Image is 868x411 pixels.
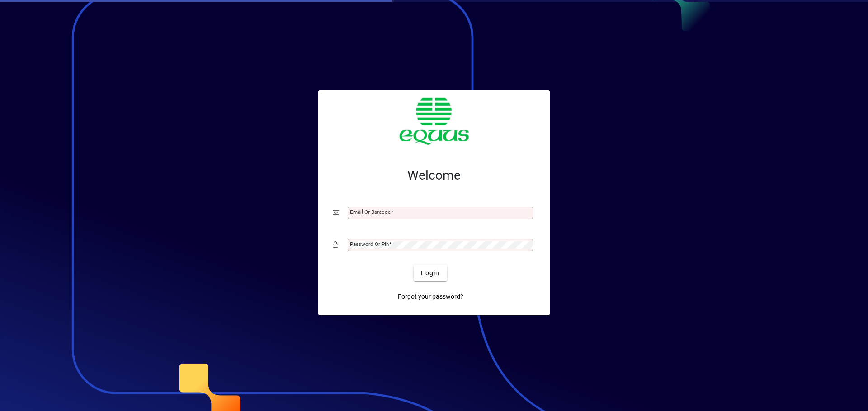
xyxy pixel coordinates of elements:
button: Login [414,265,447,281]
h2: Welcome [333,168,535,183]
mat-label: Password or Pin [350,241,389,247]
mat-label: Email or Barcode [350,209,391,215]
a: Forgot your password? [394,288,467,305]
span: Login [421,268,439,278]
span: Forgot your password? [398,292,463,301]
